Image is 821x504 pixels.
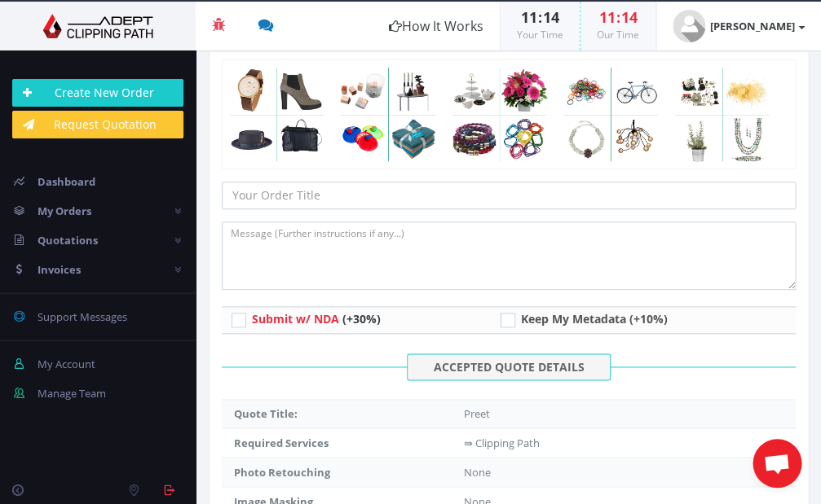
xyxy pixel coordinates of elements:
[38,233,98,248] span: Quotations
[517,28,563,42] small: Your Time
[252,311,381,327] a: Submit w/ NDA (+30%)
[12,111,183,138] a: Request Quotation
[234,435,329,449] strong: Required Services
[234,464,330,479] strong: Photo Retouching
[38,357,95,371] span: My Account
[616,7,621,27] span: :
[621,7,638,27] span: 14
[342,311,381,327] span: (+30%)
[452,399,796,428] td: Preet
[38,309,127,324] span: Support Messages
[597,28,639,42] small: Our Time
[407,353,611,381] span: ACCEPTED QUOTE DETAILS
[521,7,537,27] span: 11
[599,7,616,27] span: 11
[452,428,796,458] td: ⇛ Clipping Path
[38,262,81,277] span: Invoices
[12,14,183,38] img: Adept Graphics
[753,439,801,488] div: Open chat
[673,10,705,42] img: user_default.jpg
[537,7,543,27] span: :
[252,311,339,327] span: Submit w/ NDA
[543,7,559,27] span: 14
[38,386,106,401] span: Manage Team
[12,79,183,107] a: Create New Order
[656,2,821,50] a: [PERSON_NAME]
[234,406,298,421] strong: Quote Title:
[38,174,95,189] span: Dashboard
[222,182,796,209] input: Your Order Title
[38,204,91,218] span: My Orders
[709,19,794,33] strong: [PERSON_NAME]
[373,2,500,50] a: How It Works
[452,458,796,487] td: None
[521,311,668,327] span: Keep My Metadata (+10%)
